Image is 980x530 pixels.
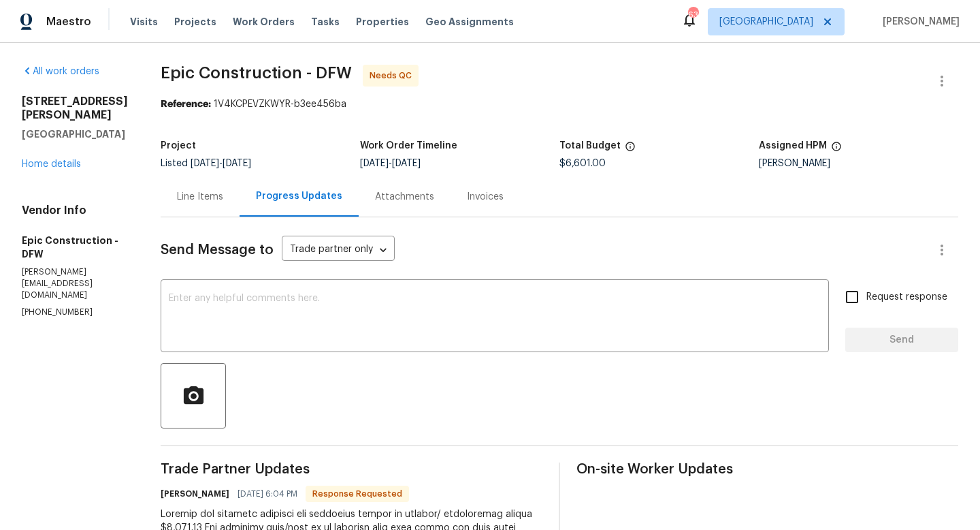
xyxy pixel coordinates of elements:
h5: Epic Construction - DFW [22,234,128,261]
span: [DATE] 6:04 PM [238,487,297,501]
span: On-site Worker Updates [576,463,958,476]
h5: Work Order Timeline [360,141,457,151]
h5: Project [161,141,196,151]
div: 63 [688,8,698,22]
a: All work orders [22,67,99,76]
span: $6,601.00 [559,159,606,168]
h2: [STREET_ADDRESS][PERSON_NAME] [22,95,128,122]
span: The hpm assigned to this work order. [831,141,842,159]
span: [GEOGRAPHIC_DATA] [719,15,813,29]
span: The total cost of line items that have been proposed by Opendoor. This sum includes line items th... [625,141,636,159]
b: Reference: [161,99,211,109]
div: 1V4KCPEVZKWYR-b3ee456ba [161,97,958,111]
span: [DATE] [360,159,389,168]
span: [PERSON_NAME] [877,15,960,29]
span: Trade Partner Updates [161,463,542,476]
h6: [PERSON_NAME] [161,487,229,501]
span: Listed [161,159,251,168]
div: [PERSON_NAME] [759,159,958,168]
div: Line Items [177,190,223,204]
span: [DATE] [191,159,219,168]
span: Visits [130,15,158,29]
div: Progress Updates [256,189,342,203]
span: - [191,159,251,168]
span: Geo Assignments [425,15,514,29]
h5: Assigned HPM [759,141,827,151]
span: Work Orders [233,15,295,29]
a: Home details [22,159,81,169]
span: [DATE] [223,159,251,168]
span: Properties [356,15,409,29]
div: Trade partner only [282,239,395,262]
span: Response Requested [307,487,408,501]
span: [DATE] [392,159,421,168]
div: Invoices [467,190,504,204]
span: Send Message to [161,243,274,257]
p: [PHONE_NUMBER] [22,307,128,318]
span: Maestro [46,15,91,29]
span: Tasks [311,17,340,27]
h5: Total Budget [559,141,621,151]
h5: [GEOGRAPHIC_DATA] [22,127,128,141]
p: [PERSON_NAME][EMAIL_ADDRESS][DOMAIN_NAME] [22,266,128,301]
span: Needs QC [370,69,417,82]
h4: Vendor Info [22,204,128,217]
span: Projects [174,15,216,29]
span: - [360,159,421,168]
div: Attachments [375,190,434,204]
span: Request response [866,290,947,305]
span: Epic Construction - DFW [161,65,352,81]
